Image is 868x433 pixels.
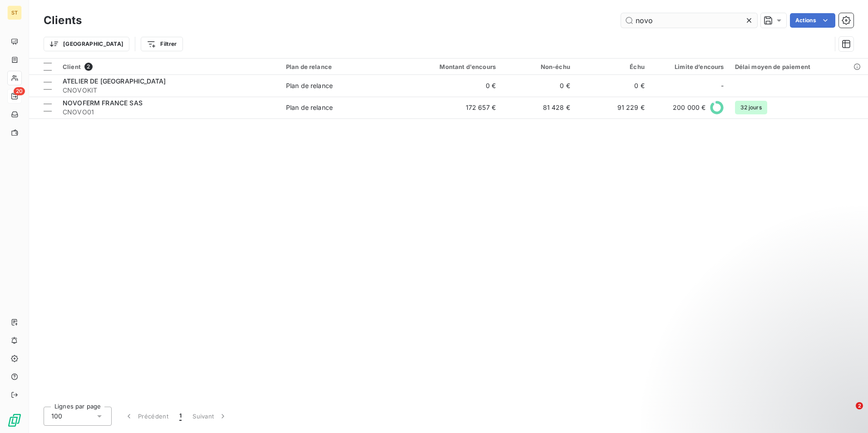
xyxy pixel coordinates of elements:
img: Logo LeanPay [7,413,22,428]
h3: Clients [44,12,82,29]
span: NOVOFERM FRANCE SAS [63,99,143,107]
span: CNOVO01 [63,108,275,117]
div: Limite d’encours [656,63,724,70]
td: 91 229 € [576,97,650,118]
div: Plan de relance [286,103,333,112]
div: Non-échu [507,63,570,70]
button: Filtrer [141,37,182,51]
div: Plan de relance [286,63,396,70]
span: 1 [179,412,182,421]
span: Client [63,63,81,70]
span: 2 [84,63,93,71]
div: Délai moyen de paiement [735,63,863,70]
span: 32 jours [735,101,767,114]
button: 1 [174,407,187,426]
iframe: Intercom notifications message [686,345,868,408]
span: CNOVOKIT [63,86,275,95]
span: - [721,81,724,90]
div: Échu [581,63,645,70]
button: [GEOGRAPHIC_DATA] [44,37,129,51]
td: 0 € [501,75,576,97]
div: Plan de relance [286,81,333,90]
td: 0 € [401,75,501,97]
button: Précédent [119,407,174,426]
div: Montant d'encours [407,63,496,70]
td: 0 € [576,75,650,97]
td: 172 657 € [401,97,501,118]
td: 81 428 € [501,97,576,118]
span: 100 [51,412,62,421]
input: Rechercher [621,13,757,28]
span: 200 000 € [673,103,705,112]
button: Suivant [187,407,233,426]
iframe: Intercom live chat [837,402,859,424]
span: 20 [14,87,25,95]
button: Actions [790,13,835,28]
span: 2 [856,402,863,409]
span: ATELIER DE [GEOGRAPHIC_DATA] [63,77,166,85]
div: ST [7,5,22,20]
